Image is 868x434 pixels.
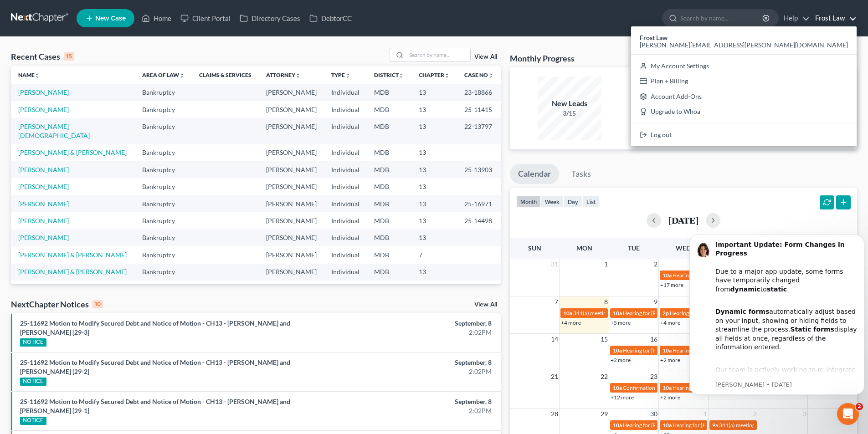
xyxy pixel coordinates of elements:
td: MDB [367,84,411,101]
td: 13 [411,84,457,101]
div: 3/15 [538,109,601,118]
div: NOTICE [20,417,46,425]
span: 341(a) meeting for [PERSON_NAME] [719,422,807,429]
a: +4 more [660,319,680,326]
td: [PERSON_NAME] [259,84,324,101]
span: 10a [663,347,672,354]
td: [PERSON_NAME] [259,246,324,263]
td: [PERSON_NAME] [259,230,324,246]
td: MDB [367,178,411,195]
span: 23 [649,371,658,382]
td: Individual [324,161,367,178]
a: Help [779,10,810,26]
span: 31 [550,259,559,270]
a: Client Portal [176,10,235,26]
a: [PERSON_NAME] [18,234,69,241]
td: Individual [324,230,367,246]
i: unfold_more [179,73,185,78]
a: [PERSON_NAME] & [PERSON_NAME] [18,268,127,276]
td: MDB [367,101,411,118]
div: 2:02PM [340,406,492,415]
td: Bankruptcy [135,84,192,101]
span: Confirmation hearing for [PERSON_NAME] [623,384,726,391]
a: View All [474,54,497,60]
td: [PERSON_NAME] [259,118,324,144]
td: 13 [411,178,457,195]
span: 9a [712,422,718,429]
td: Bankruptcy [135,101,192,118]
a: My Account Settings [631,58,857,74]
span: Hearing for [PERSON_NAME] [623,310,694,317]
a: [PERSON_NAME] [18,106,69,113]
button: list [582,195,600,208]
td: 13 [411,118,457,144]
td: Individual [324,264,367,281]
td: [PERSON_NAME] [259,195,324,212]
input: Search by name... [680,10,764,26]
td: MDB [367,161,411,178]
span: 2p [663,310,669,317]
a: 25-11692 Motion to Modify Secured Debt and Notice of Motion - CH13 - [PERSON_NAME] and [PERSON_NA... [20,358,290,375]
div: 2:02PM [340,328,492,337]
a: +17 more [660,281,683,288]
span: 16 [649,334,658,345]
a: [PERSON_NAME] & [PERSON_NAME] [18,251,127,259]
i: unfold_more [35,73,40,78]
th: Claims & Services [192,66,259,84]
span: 2 [856,403,863,410]
button: month [516,195,541,208]
a: Tasks [563,164,599,184]
td: MDB [367,195,411,212]
div: 15 [64,52,74,61]
td: [PERSON_NAME] [259,178,324,195]
input: Search by name... [406,48,470,61]
td: Bankruptcy [135,161,192,178]
span: Wed [676,244,691,252]
td: Individual [324,178,367,195]
span: New Case [95,15,126,22]
td: Bankruptcy [135,195,192,212]
span: 29 [600,408,609,419]
i: unfold_more [345,73,350,78]
span: 10a [613,384,622,391]
td: MDB [367,212,411,229]
td: MDB [367,118,411,144]
span: 28 [550,408,559,419]
td: 13 [411,230,457,246]
td: [PERSON_NAME] [259,264,324,281]
a: DebtorCC [305,10,356,26]
span: 7 [554,296,559,307]
a: Nameunfold_more [18,71,40,78]
i: unfold_more [295,73,301,78]
a: Home [137,10,176,26]
td: MDB [367,264,411,281]
div: September, 8 [340,319,492,328]
iframe: Intercom live chat [837,403,859,425]
span: 10a [613,310,622,317]
i: unfold_more [399,73,404,78]
span: 3 [802,408,807,419]
span: 10a [663,422,672,429]
a: +4 more [561,319,581,326]
iframe: Intercom notifications message [686,226,868,400]
span: Tue [628,244,640,252]
a: Area of Lawunfold_more [142,71,185,78]
td: [PERSON_NAME] [259,144,324,161]
td: 25-13903 [457,161,501,178]
span: Hearing for [PERSON_NAME] [673,272,744,279]
a: [PERSON_NAME][DEMOGRAPHIC_DATA] [18,123,90,139]
span: Hearing for [PERSON_NAME] [673,347,744,354]
a: Case Nounfold_more [464,71,493,78]
a: Upgrade to Whoa [631,104,857,120]
td: [PERSON_NAME] [259,161,324,178]
a: +5 more [611,319,631,326]
div: Frost Law [631,26,857,146]
div: September, 8 [340,397,492,406]
span: 21 [550,371,559,382]
div: NOTICE [20,338,46,347]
